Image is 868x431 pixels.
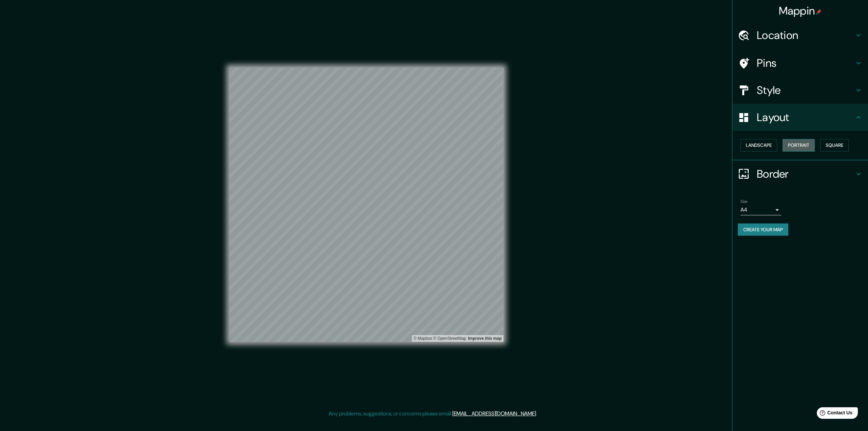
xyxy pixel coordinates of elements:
div: . [538,410,539,418]
div: Style [732,77,868,104]
div: A4 [741,204,781,215]
div: Pins [732,50,868,77]
label: Size [741,198,748,204]
h4: Layout [757,111,854,124]
button: Square [820,139,849,152]
button: Portrait [783,139,815,152]
a: OpenStreetMap [433,336,466,341]
iframe: Help widget launcher [808,405,861,424]
h4: Location [757,28,854,42]
h4: Style [757,83,854,97]
canvas: Map [229,67,504,342]
img: pin-icon.png [816,9,822,15]
div: . [537,410,538,418]
div: Layout [732,104,868,131]
h4: Mappin [779,4,822,18]
a: Map feedback [468,336,501,341]
button: Landscape [741,139,777,152]
h4: Border [757,167,854,181]
h4: Pins [757,56,854,70]
button: Create your map [738,223,788,236]
div: Location [732,22,868,49]
a: [EMAIL_ADDRESS][DOMAIN_NAME] [452,410,536,417]
a: Mapbox [414,336,432,341]
p: Any problems, suggestions, or concerns please email . [329,410,537,418]
div: Border [732,160,868,188]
